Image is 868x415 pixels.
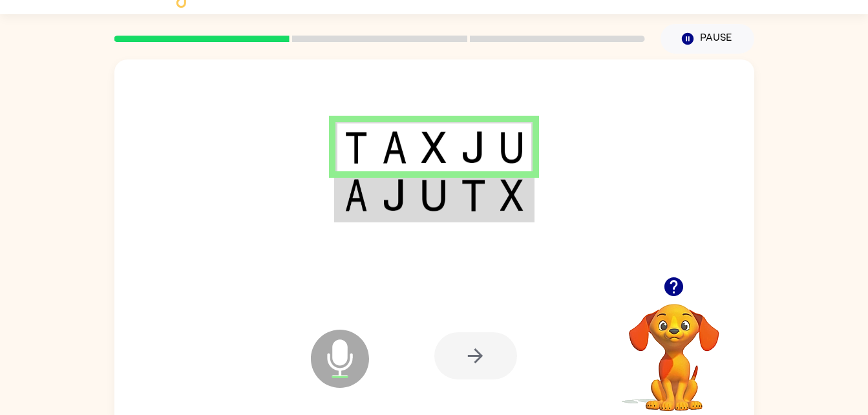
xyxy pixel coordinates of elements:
video: Your browser must support playing .mp4 files to use Literably. Please try using another browser. [609,284,739,413]
img: u [500,131,524,164]
img: u [421,179,446,211]
img: j [382,179,407,211]
img: a [344,179,368,211]
button: Pause [661,24,754,54]
img: t [344,131,368,164]
img: x [500,179,524,211]
img: a [382,131,407,164]
img: x [421,131,446,164]
img: j [461,131,485,164]
img: t [461,179,485,211]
